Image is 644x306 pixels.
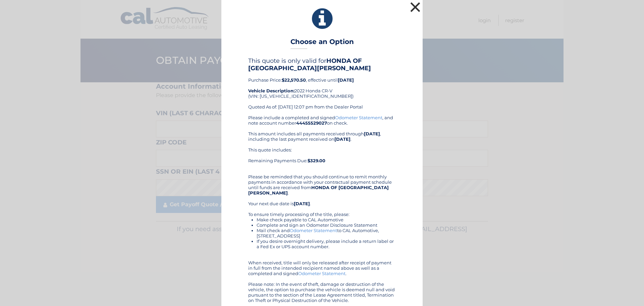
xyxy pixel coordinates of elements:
[296,120,327,126] b: 44455529027
[248,57,396,72] h4: This quote is only valid for
[298,271,345,276] a: Odometer Statement
[248,57,371,72] b: HONDA OF [GEOGRAPHIC_DATA][PERSON_NAME]
[257,222,396,228] li: Complete and sign an Odometer Disclosure Statement
[334,136,351,142] b: [DATE]
[294,201,310,206] b: [DATE]
[257,228,396,238] li: Mail check and to CAL Automotive, [STREET_ADDRESS]
[248,57,396,115] div: Purchase Price: , effective until 2022 Honda CR-V (VIN: [US_VEHICLE_IDENTIFICATION_NUMBER]) Quote...
[338,77,354,83] b: [DATE]
[248,185,389,195] b: HONDA OF [GEOGRAPHIC_DATA][PERSON_NAME]
[248,88,294,93] strong: Vehicle Description:
[282,77,306,83] b: $22,570.50
[364,131,380,136] b: [DATE]
[248,115,396,303] div: Please include a completed and signed , and note account number on check. This amount includes al...
[248,147,396,169] div: This quote includes: Remaining Payments Due:
[290,38,354,49] h3: Choose an Option
[257,217,396,222] li: Make check payable to CAL Automotive
[335,115,382,120] a: Odometer Statement
[257,238,396,249] li: If you desire overnight delivery, please include a return label or a Fed Ex or UPS account number.
[409,0,422,14] button: ×
[308,158,325,163] b: $329.00
[290,228,337,233] a: Odometer Statement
